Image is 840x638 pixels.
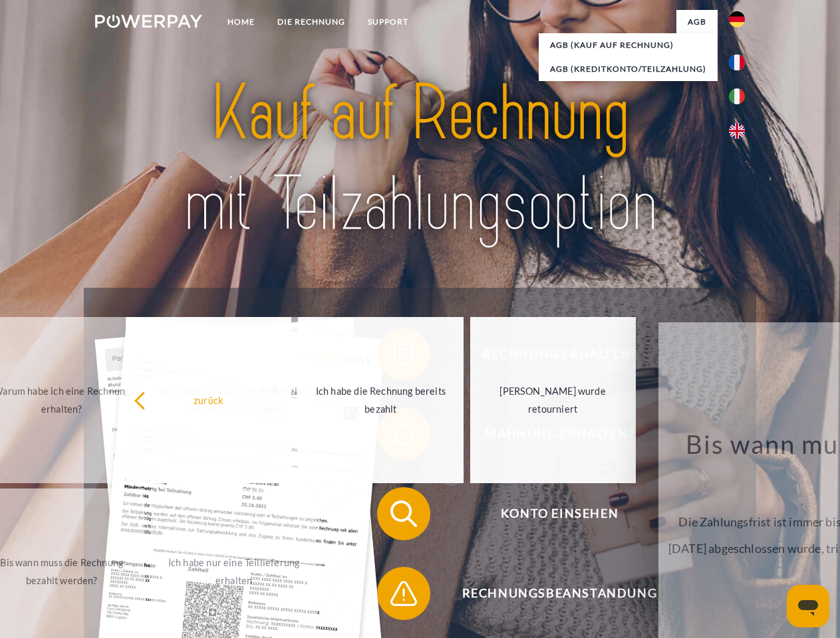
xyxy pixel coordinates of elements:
[539,33,718,57] a: AGB (Kauf auf Rechnung)
[478,382,628,418] div: [PERSON_NAME] wurde retourniert
[95,15,202,28] img: logo-powerpay-white.svg
[266,10,356,34] a: DIE RECHNUNG
[787,585,829,627] iframe: Schaltfläche zum Öffnen des Messaging-Fensters
[729,123,745,139] img: en
[729,11,745,27] img: de
[387,577,420,610] img: qb_warning.svg
[729,54,745,70] img: fr
[356,10,420,34] a: SUPPORT
[539,57,718,81] a: AGB (Kreditkonto/Teilzahlung)
[396,487,722,540] span: Konto einsehen
[729,88,745,104] img: it
[159,554,309,589] div: Ich habe nur eine Teillieferung erhalten
[377,487,723,540] button: Konto einsehen
[306,382,456,418] div: Ich habe die Rechnung bereits bezahlt
[396,567,722,620] span: Rechnungsbeanstandung
[127,64,713,255] img: title-powerpay_de.svg
[387,497,420,530] img: qb_search.svg
[134,391,283,409] div: zurück
[377,567,723,620] button: Rechnungsbeanstandung
[216,10,266,34] a: Home
[676,10,718,34] a: agb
